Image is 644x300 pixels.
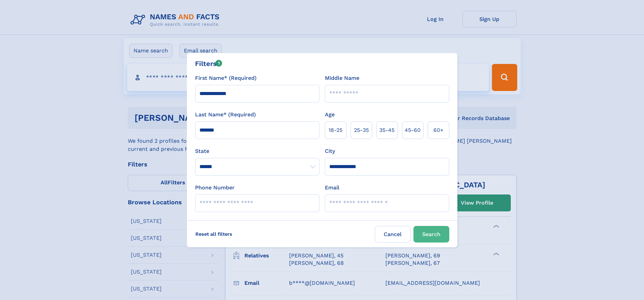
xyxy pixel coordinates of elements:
label: First Name* (Required) [195,74,257,82]
label: City [325,147,335,155]
label: Middle Name [325,74,359,82]
label: Reset all filters [191,226,237,242]
label: State [195,147,319,155]
button: Search [413,226,449,243]
label: Age [325,111,335,119]
span: 25‑35 [354,126,369,134]
div: Filters [195,59,222,69]
label: Cancel [375,226,411,243]
span: 18‑25 [329,126,342,134]
label: Email [325,184,339,192]
span: 45‑60 [405,126,421,134]
label: Last Name* (Required) [195,111,256,119]
span: 35‑45 [379,126,395,134]
span: 60+ [433,126,444,134]
label: Phone Number [195,184,235,192]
